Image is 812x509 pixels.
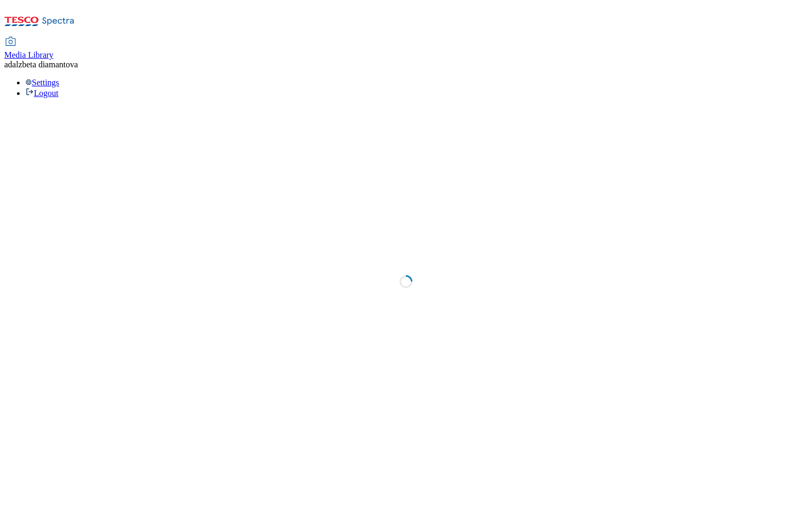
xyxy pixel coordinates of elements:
a: Logout [25,89,58,98]
span: ad [4,60,12,69]
span: Media Library [4,50,54,59]
span: alzbeta diamantova [12,60,78,69]
a: Settings [25,78,59,87]
a: Media Library [4,38,54,60]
